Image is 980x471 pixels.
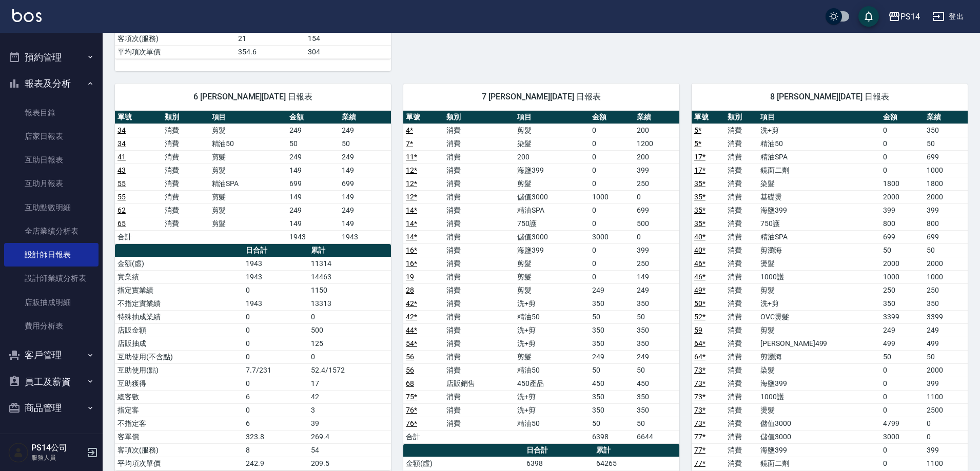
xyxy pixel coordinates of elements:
td: 消費 [725,283,758,297]
td: 0 [880,363,924,377]
th: 單號 [115,111,162,124]
td: 1800 [880,177,924,190]
td: 699 [634,203,679,217]
td: 50 [880,350,924,363]
th: 類別 [725,111,758,124]
td: 3000 [590,230,635,243]
td: 249 [590,283,635,297]
td: 350 [924,124,968,137]
a: 56 [406,353,414,361]
td: 0 [880,163,924,177]
td: 499 [880,337,924,350]
td: 精油SPA [758,150,880,163]
th: 金額 [590,111,635,124]
td: 0 [590,243,635,257]
td: 消費 [444,190,515,203]
a: 費用分析表 [4,314,99,338]
td: 消費 [725,377,758,390]
td: 互助使用(不含點) [115,350,243,363]
td: 249 [880,323,924,337]
td: 海鹽399 [758,203,880,217]
td: 消費 [162,190,209,203]
button: 商品管理 [4,395,99,421]
td: 0 [243,377,308,390]
td: 50 [924,243,968,257]
a: 41 [117,153,126,161]
td: 消費 [725,390,758,403]
td: 金額(虛) [115,257,243,270]
td: 消費 [444,163,515,177]
td: 0 [243,323,308,337]
td: 50 [634,363,679,377]
td: 精油50 [515,363,590,377]
td: 剪髮 [758,323,880,337]
td: 剪髮 [209,150,287,163]
a: 56 [406,366,414,374]
td: 剪髮 [515,124,590,137]
table: a dense table [403,111,679,444]
td: 1943 [243,257,308,270]
td: 0 [590,177,635,190]
td: 消費 [444,217,515,230]
td: 354.6 [236,45,305,58]
td: 消費 [725,124,758,137]
td: 1000 [924,270,968,283]
td: 249 [634,350,679,363]
td: 154 [305,32,391,45]
table: a dense table [115,244,391,470]
td: 699 [339,177,391,190]
td: 399 [924,203,968,217]
td: 149 [287,190,339,203]
td: 基礎燙 [758,190,880,203]
a: 互助月報表 [4,172,99,195]
td: 消費 [725,137,758,150]
td: 剪瀏海 [758,350,880,363]
td: 特殊抽成業績 [115,310,243,323]
td: 消費 [725,257,758,270]
td: 2000 [924,363,968,377]
td: 洗+剪 [758,297,880,310]
th: 類別 [444,111,515,124]
td: 250 [634,177,679,190]
button: 員工及薪資 [4,368,99,395]
td: 0 [590,257,635,270]
td: 剪瀏海 [758,243,880,257]
td: 消費 [444,350,515,363]
td: 店販金額 [115,323,243,337]
p: 服務人員 [31,453,84,462]
td: 0 [590,203,635,217]
td: 350 [634,337,679,350]
td: 剪髮 [515,350,590,363]
th: 業績 [924,111,968,124]
td: 350 [590,390,635,403]
td: 剪髮 [209,190,287,203]
td: 消費 [725,177,758,190]
td: 350 [634,297,679,310]
a: 19 [406,273,414,281]
td: 剪髮 [515,177,590,190]
a: 43 [117,166,126,174]
td: 350 [634,323,679,337]
th: 金額 [287,111,339,124]
button: PS14 [884,6,924,27]
td: 消費 [725,243,758,257]
td: 304 [305,45,391,58]
td: 剪髮 [515,257,590,270]
td: 消費 [162,150,209,163]
td: 洗+剪 [515,390,590,403]
td: 450 [590,377,635,390]
td: 1150 [308,283,391,297]
a: 互助日報表 [4,148,99,172]
div: PS14 [900,10,920,23]
td: 消費 [725,350,758,363]
td: 1000 [880,270,924,283]
td: 消費 [444,337,515,350]
td: 399 [634,163,679,177]
td: 消費 [162,163,209,177]
td: 儲值3000 [515,190,590,203]
a: 28 [406,286,414,294]
td: 450產品 [515,377,590,390]
td: 剪髮 [209,217,287,230]
th: 項目 [515,111,590,124]
td: 消費 [725,337,758,350]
